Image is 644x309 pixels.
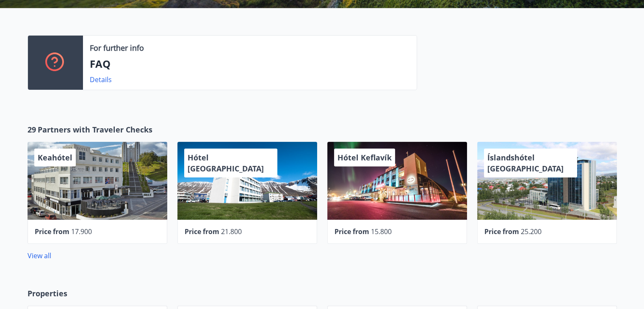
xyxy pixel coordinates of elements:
[337,152,392,163] span: Hótel Keflavík
[334,227,369,236] span: Price from
[35,227,69,236] span: Price from
[484,227,519,236] span: Price from
[90,42,144,53] p: For further info
[28,251,51,260] a: View all
[521,227,542,236] span: 25.200
[28,124,36,135] span: 29
[90,75,112,84] a: Details
[185,227,219,236] span: Price from
[188,152,264,174] span: Hótel [GEOGRAPHIC_DATA]
[38,124,152,135] span: Partners with Traveler Checks
[221,227,242,236] span: 21.800
[90,57,410,71] p: FAQ
[71,227,92,236] span: 17.900
[487,152,564,174] span: Íslandshótel [GEOGRAPHIC_DATA]
[28,288,67,299] span: Properties
[371,227,392,236] span: 15.800
[38,152,72,163] span: Keahótel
